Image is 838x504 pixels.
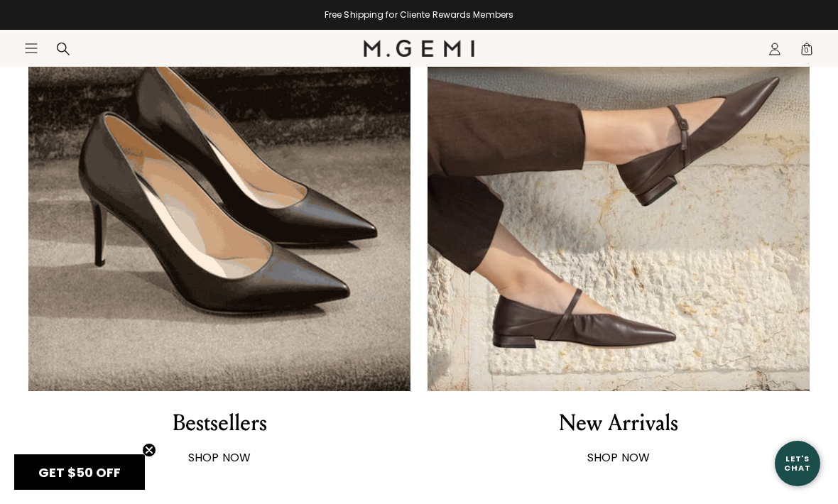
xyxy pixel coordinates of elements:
[28,9,410,466] a: Bestsellers SHOP NOW
[188,449,251,466] strong: SHOP NOW
[38,464,121,481] span: GET $50 OFF
[428,9,810,466] a: New Arrivals SHOP NOW
[14,454,145,490] div: GET $50 OFFClose teaser
[775,454,820,472] div: Let's Chat
[800,45,814,59] span: 0
[24,41,38,55] button: Open site menu
[173,408,267,438] div: Bestsellers
[364,40,475,57] img: M.Gemi
[559,408,678,438] div: New Arrivals
[142,443,156,457] button: Close teaser
[587,449,651,466] strong: SHOP NOW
